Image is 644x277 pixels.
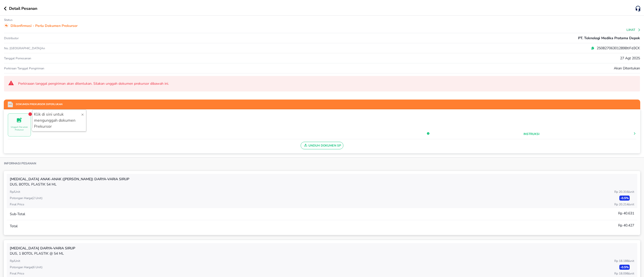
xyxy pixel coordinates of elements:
p: Final Price [10,202,24,207]
p: Rp 18.098 [614,271,634,276]
p: Status [4,18,13,22]
p: No. [GEOGRAPHIC_DATA]an [4,46,216,50]
p: Distributor [4,36,19,40]
p: [MEDICAL_DATA] Darya-Varia SIRUP [10,246,634,251]
p: Total [10,223,18,229]
button: Unduh Dokumen SP [301,142,344,149]
p: Potongan harga ( 6 Unit ) [10,265,43,269]
p: Rp 20.316 [614,190,634,194]
button: Lihat [627,28,641,32]
p: DUS, 1 BOTOL PLASTIK @ 54 ML [10,251,634,256]
span: / Unit [628,190,634,194]
p: - 0.5 % [619,265,630,270]
p: Akan ditentukan [614,66,640,71]
p: Rp 40.427 [618,223,634,228]
p: Dikonfirmasi - Perlu Dokumen Prekursor [11,23,77,28]
p: DUS, BOTOL PLASTIK 54 ML [10,182,634,187]
p: 25082706301289BtIFd3CK [594,45,640,51]
p: Detail Pesanan [9,6,37,12]
p: [MEDICAL_DATA] ANAK-ANAK ([PERSON_NAME]) Darya-Varia SIRUP [10,176,634,182]
span: / Unit [628,202,634,206]
p: Unggah Documen Prekursor [8,126,31,131]
p: Final Price [10,271,24,276]
button: Instruksi [524,132,539,136]
span: / Unit [628,271,634,275]
p: Rp/Unit [10,259,20,263]
p: Potongan harga ( 2 Unit ) [10,196,43,200]
p: Tanggal pemesanan [4,56,31,60]
p: 27 Agt 2025 [620,56,640,61]
p: Rp/Unit [10,190,20,194]
p: Sub-Total [10,211,25,217]
p: Klik di sini untuk mengunggah dokumen Prekursor [34,111,81,129]
p: PT. Teknologi Medika Pratama Depok [578,35,640,41]
p: Rp 18.188 [614,259,634,263]
p: - 0.5 % [619,196,630,201]
span: Perkiraaan tanggal pengiriman akan ditentukan. Silakan unggah dokumen prekursor dibawah ini. [18,81,636,86]
p: Informasi Pesanan [4,161,36,165]
p: Rp 40.631 [618,211,634,216]
span: / Unit [628,259,634,263]
p: Rp 20.214 [614,202,634,207]
p: Perkiraan Tanggal Pengiriman [4,66,44,70]
span: Unduh Dokumen SP [303,142,341,149]
p: Dokumen Prekursor Diperlukan [13,103,62,106]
